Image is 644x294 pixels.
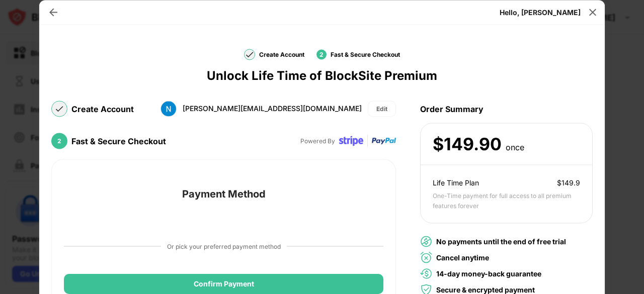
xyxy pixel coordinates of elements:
[339,129,363,153] img: stripe-transparent.svg
[71,136,166,146] div: Fast & Secure Checkout
[433,190,580,211] div: One-Time payment for full access to all premium features forever
[51,133,67,149] div: 2
[436,268,541,279] div: 14-day money-back guarantee
[300,136,335,145] div: Powered By
[55,106,63,112] img: check-mark
[506,140,524,154] div: once
[316,49,327,59] div: 2
[194,279,254,287] div: Confirm Payment
[420,94,593,123] div: Order Summary
[420,267,432,279] img: money-back.svg
[372,129,396,153] img: paypal-transparent.svg
[376,104,387,114] div: Edit
[71,104,134,114] div: Create Account
[433,177,479,188] div: Life Time Plan
[183,103,362,114] div: [PERSON_NAME][EMAIL_ADDRESS][DOMAIN_NAME]
[420,251,432,263] img: cancel-anytime-green.svg
[436,252,489,263] div: Cancel anytime
[433,134,502,154] div: $ 149.90
[420,235,432,247] img: no-payment.svg
[207,68,437,82] div: Unlock Life Time of BlockSite Premium
[160,101,177,117] img: ACg8ocJznoDcyMYdnZV-J3ZkQvsMiw44aih0JiU0IrxllXpuVpy6-w=s96-c
[331,51,400,58] div: Fast & Secure Checkout
[246,51,254,57] img: check-mark
[500,8,581,16] div: Hello, [PERSON_NAME]
[167,241,281,251] div: Or pick your preferred payment method
[64,210,383,230] iframe: PayPal
[259,51,304,58] div: Create Account
[64,187,383,200] div: Payment Method
[436,236,566,247] div: No payments until the end of free trial
[557,177,580,188] div: $ 149.9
